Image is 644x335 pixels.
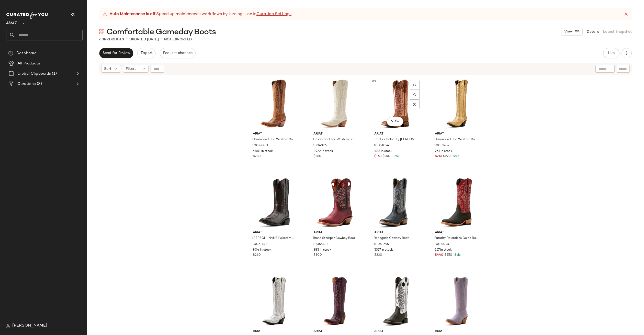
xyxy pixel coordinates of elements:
[249,275,300,327] img: 10053653_3-4_front.jpg
[413,93,416,96] img: svg%3e
[104,66,111,72] span: Sort
[99,37,124,42] div: Products
[370,78,422,130] img: 10051024_3-4_front.jpg
[434,236,478,241] span: Futurity Relentless Golde Rush Cowboy Boot
[309,78,361,130] img: 10043268_3-4_front.jpg
[161,36,162,42] span: •
[391,155,399,158] span: Sale
[249,78,300,130] img: 10044481_3-4_front.jpg
[434,137,478,142] span: Casanova X Toe Western Boot
[374,149,392,154] span: 483 in stock
[6,324,10,328] img: svg%3e
[126,66,136,72] span: Filters
[435,149,452,154] span: 261 in stock
[17,81,36,87] span: Curations
[126,36,127,42] span: •
[431,177,482,228] img: 10053724_3-4_front.jpg
[374,242,389,247] span: 10053695
[374,230,417,235] span: Ariat
[313,154,321,159] span: $280
[102,11,291,17] div: Speed up maintenance workflows by turning it on in
[140,51,152,55] span: Export
[51,71,57,77] span: (1)
[313,149,333,154] span: 4922 in stock
[434,143,449,148] span: 10053652
[252,242,267,247] span: 10061141
[370,177,422,228] img: 10053695_3-4_front.jpg
[435,132,478,136] span: Ariat
[587,29,599,35] a: Details
[253,230,296,235] span: Ariat
[435,248,452,252] span: 167 in stock
[256,11,291,17] a: Curation Settings
[608,51,615,55] span: Hub
[435,253,443,258] span: $440
[453,253,461,257] span: Sale
[452,155,459,158] span: Sale
[6,12,50,19] img: cfy_white_logo.C9jOOHJF.svg
[374,143,389,148] span: 10051024
[160,48,196,58] button: Request changes
[8,51,13,56] img: svg%3e
[17,61,40,66] span: All Products
[391,119,399,124] span: View
[603,48,619,58] button: Hub
[431,78,482,130] img: 10053652_3-4_front.jpg
[374,154,381,159] span: $168
[252,137,296,142] span: Casanova X Toe Western Boot
[374,132,417,136] span: Ariat
[382,154,390,159] span: $240
[309,177,361,228] img: 10055432_3-4_front.jpg
[253,248,272,252] span: 804 in stock
[413,83,416,86] img: svg%3e
[444,253,452,258] span: $550
[313,137,356,142] span: Casanova X Toe Western Boot
[109,11,156,17] strong: Auto Maintenance is off.
[102,51,130,55] span: Send for Review
[374,248,393,252] span: 5317 in stock
[253,329,296,334] span: Ariat
[99,38,104,41] span: 60
[313,242,328,247] span: 10055432
[253,253,261,258] span: $260
[253,154,261,159] span: $280
[99,48,133,58] button: Send for Review
[435,329,478,334] span: Ariat
[252,143,268,148] span: 10044481
[253,132,296,136] span: Ariat
[253,149,273,154] span: 4881 in stock
[435,154,442,159] span: $216
[313,230,357,235] span: Ariat
[431,275,482,327] img: 10063994_3-4_front.jpg
[6,17,17,27] span: Ariat
[374,137,417,142] span: Frontier Calamity [PERSON_NAME] Western Boot
[313,248,331,252] span: 385 in stock
[313,132,357,136] span: Ariat
[434,242,449,247] span: 10053724
[313,253,322,258] span: $300
[443,154,451,159] span: $270
[374,236,409,241] span: Renegade Cowboy Boot
[374,253,382,258] span: $230
[12,323,47,329] span: [PERSON_NAME]
[313,329,357,334] span: Ariat
[313,143,329,148] span: 10043268
[17,71,51,77] span: Global Clipboards
[99,29,104,34] img: svg%3e
[435,230,478,235] span: Ariat
[129,37,159,42] p: updated [DATE]
[370,275,422,327] img: 10053729_3-4_front.jpg
[252,236,296,241] span: [PERSON_NAME] Western Boot
[309,275,361,327] img: 10053649_3-4_front.jpg
[137,48,155,58] button: Export
[561,28,583,36] button: View
[16,50,37,56] span: Dashboard
[371,79,377,84] span: #3
[564,30,573,34] span: View
[374,329,417,334] span: Ariat
[313,236,355,241] span: Bronc Stomper Cowboy Boot
[387,117,403,126] button: View
[163,51,193,55] span: Request changes
[249,177,300,228] img: 10061141_3-4_front.jpg
[106,27,216,37] span: Comfortable Gameday Boots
